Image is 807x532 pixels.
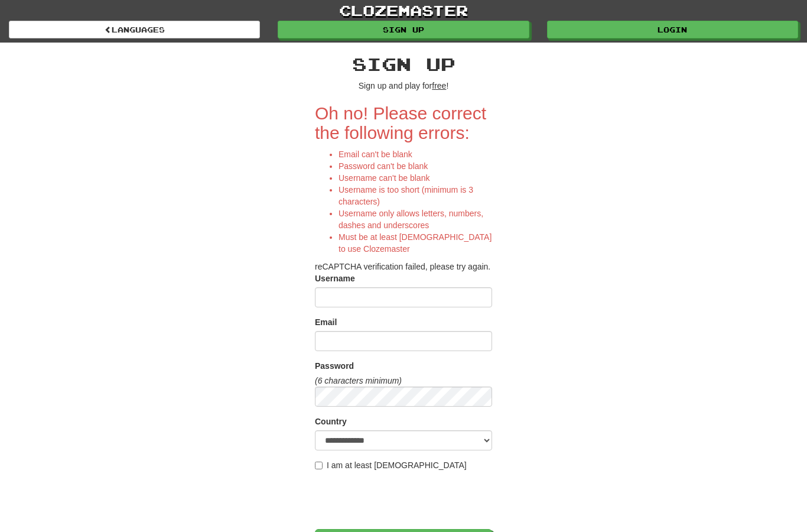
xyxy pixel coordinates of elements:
li: Username only allows letters, numbers, dashes and underscores [339,207,492,231]
h2: Oh no! Please correct the following errors: [315,103,492,142]
label: Email [315,316,337,328]
p: Sign up and play for ! [315,80,492,92]
li: Password can't be blank [339,160,492,172]
a: Languages [9,21,260,38]
u: free [432,81,446,90]
li: Username is too short (minimum is 3 characters) [339,184,492,207]
input: I am at least [DEMOGRAPHIC_DATA] [315,462,323,469]
label: I am at least [DEMOGRAPHIC_DATA] [315,459,467,471]
li: Must be at least [DEMOGRAPHIC_DATA] to use Clozemaster [339,231,492,255]
label: Password [315,360,354,372]
h2: Sign up [315,54,492,74]
a: Login [547,21,798,38]
iframe: reCAPTCHA [315,477,494,523]
li: Email can't be blank [339,148,492,160]
li: Username can't be blank [339,172,492,184]
label: Country [315,416,347,427]
em: (6 characters minimum) [315,376,402,385]
a: Sign up [278,21,529,38]
label: Username [315,273,355,284]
